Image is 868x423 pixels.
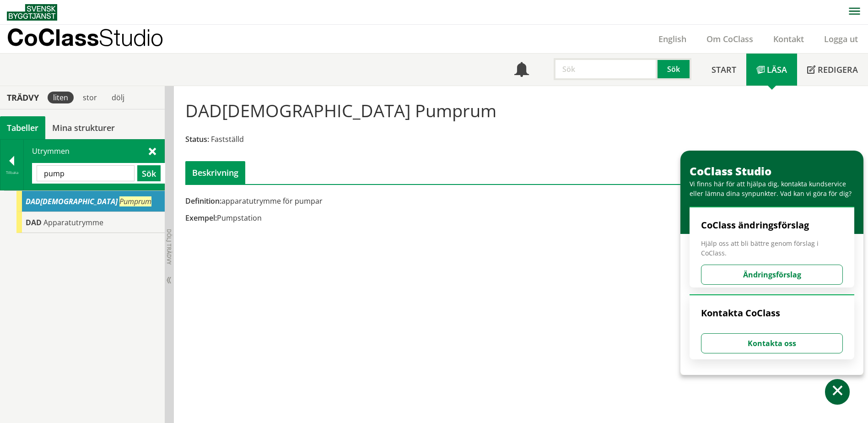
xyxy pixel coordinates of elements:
[701,307,843,319] h4: Kontakta CoClass
[690,163,771,179] span: CoClass Studio
[648,33,696,44] a: English
[165,229,173,265] span: Dölj trädvy
[43,217,103,228] span: Apparatutrymme
[701,54,746,86] a: Start
[7,32,163,43] p: CoClass
[149,146,156,156] span: Stäng sök
[16,212,165,233] div: Gå till informationssidan för CoClass Studio
[746,54,797,86] a: Läsa
[185,161,245,184] div: Beskrivning
[185,196,221,206] span: Definition:
[696,33,763,44] a: Om CoClass
[701,338,843,348] a: Kontakta oss
[26,196,118,206] span: DAD[DEMOGRAPHIC_DATA]
[767,64,787,75] span: Läsa
[701,265,843,285] button: Ändringsförslag
[185,196,555,206] div: apparatutrymme för pumpar
[0,169,23,176] div: Tillbaka
[658,58,691,80] button: Sök
[712,64,736,75] span: Start
[701,333,843,353] button: Kontakta oss
[48,92,74,103] div: liten
[797,54,868,86] a: Redigera
[814,33,868,44] a: Logga ut
[119,196,151,206] span: Pumprum
[514,63,529,78] span: Notifikationer
[99,24,163,51] span: Studio
[211,134,244,144] span: Fastställd
[7,4,57,21] img: Svensk Byggtjänst
[106,92,130,103] div: dölj
[554,58,658,80] input: Sök
[7,25,183,53] a: CoClassStudio
[2,92,44,103] div: Trädvy
[185,134,209,144] span: Status:
[763,33,814,44] a: Kontakt
[24,140,164,190] div: Utrymmen
[185,213,555,223] div: Pumpstation
[77,92,102,103] div: stor
[45,116,122,139] a: Mina strukturer
[690,179,859,198] div: Vi finns här för att hjälpa dig, kontakta kundservice eller lämna dina synpunkter. Vad kan vi gör...
[185,213,217,223] span: Exempel:
[137,165,161,181] button: Sök
[701,219,843,231] h4: CoClass ändringsförslag
[26,217,42,228] span: DAD
[185,100,496,120] h1: DAD[DEMOGRAPHIC_DATA] Pumprum
[16,191,165,212] div: Gå till informationssidan för CoClass Studio
[37,165,135,181] input: Sök
[701,239,843,258] span: Hjälp oss att bli bättre genom förslag i CoClass.
[818,64,858,75] span: Redigera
